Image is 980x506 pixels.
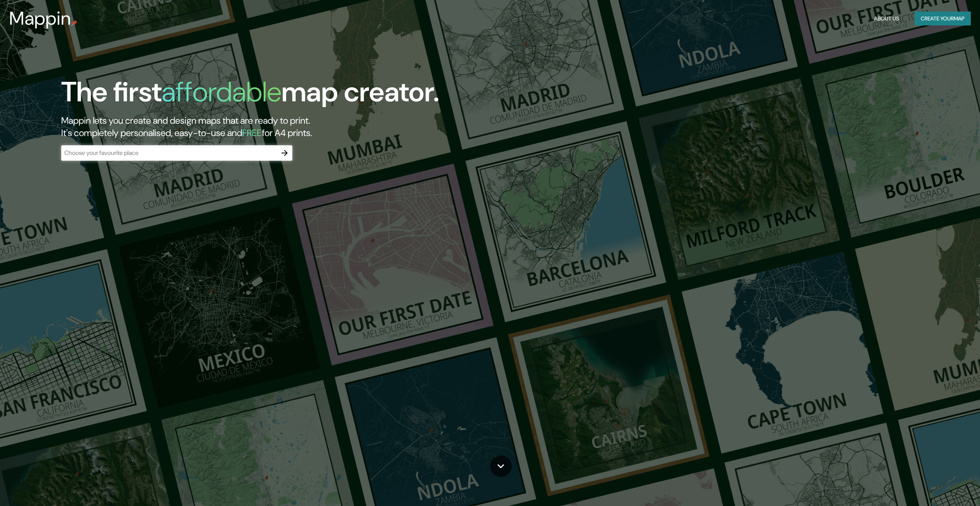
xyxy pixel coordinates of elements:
[61,76,439,114] h1: The first map creator.
[911,476,972,498] iframe: Help widget launcher
[915,12,971,26] button: Create yourmap
[871,12,902,26] button: About Us
[9,8,71,29] h3: Mappin
[242,127,262,139] h5: FREE
[162,74,281,110] h1: affordable
[71,20,77,26] img: mappin-pin
[61,114,551,139] h2: Mappin lets you create and design maps that are ready to print. It's completely personalised, eas...
[61,148,277,157] input: Choose your favourite place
